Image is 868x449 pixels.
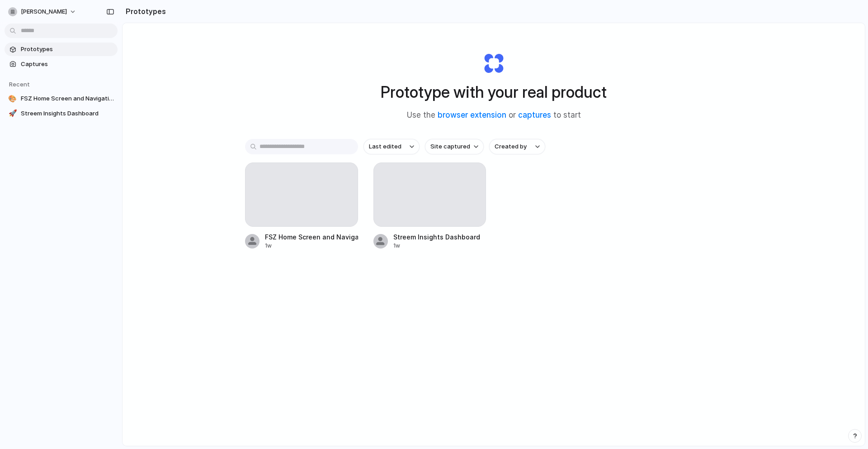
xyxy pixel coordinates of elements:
span: Captures [21,60,114,69]
a: 🎨FSZ Home Screen and Navigation [5,92,118,105]
h2: Prototypes [122,6,166,17]
span: Site captured [430,142,470,151]
div: Streem Insights Dashboard [393,232,480,242]
a: Prototypes [5,43,118,56]
a: Streem Insights Dashboard1w [373,162,486,250]
a: Captures [5,57,118,71]
span: Use the or to start [407,110,581,121]
span: Recent [9,81,30,88]
div: 🚀 [8,109,17,118]
a: browser extension [438,110,506,119]
span: FSZ Home Screen and Navigation [21,94,114,103]
span: [PERSON_NAME] [21,7,67,16]
span: Created by [495,142,527,151]
div: 1w [393,242,480,250]
span: Prototypes [21,45,114,54]
span: Last edited [369,142,401,151]
div: 1w [265,242,358,250]
button: Created by [489,139,545,154]
a: captures [518,110,551,119]
button: Last edited [363,139,420,154]
a: 🚀Streem Insights Dashboard [5,107,118,120]
span: Streem Insights Dashboard [21,109,114,118]
div: 🎨 [8,94,17,103]
button: [PERSON_NAME] [5,5,81,19]
button: Site captured [425,139,484,154]
div: FSZ Home Screen and Navigation [265,232,358,242]
a: FSZ Home Screen and Navigation1w [245,162,358,250]
h1: Prototype with your real product [381,80,607,104]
